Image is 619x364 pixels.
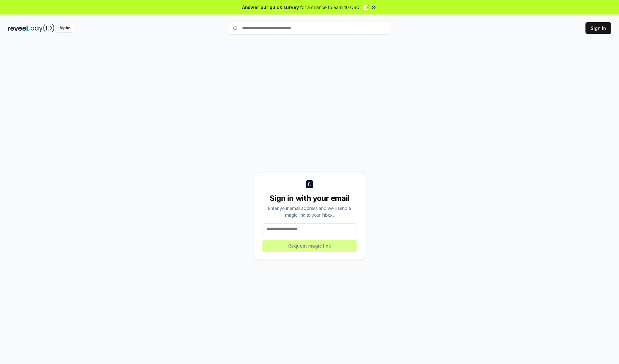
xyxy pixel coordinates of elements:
span: for a chance to earn 10 USDT 📝 [300,4,369,11]
img: pay_id [31,24,54,32]
span: Answer our quick survey [242,4,299,11]
img: logo_small [306,180,313,188]
div: Alpha [56,24,74,32]
div: Enter your email address and we’ll send a magic link to your inbox. [262,205,357,218]
div: Sign in with your email [262,193,357,203]
img: reveel_dark [8,24,29,32]
button: Sign In [585,22,611,34]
